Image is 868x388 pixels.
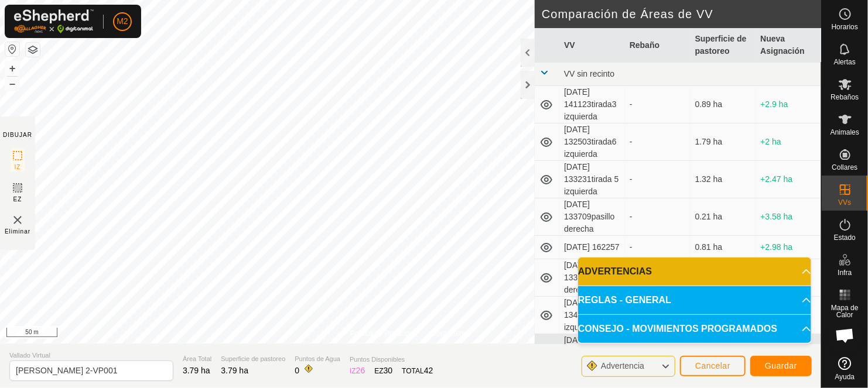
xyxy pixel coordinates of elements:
td: +2.47 ha [756,161,821,198]
td: [DATE] 132503tirada6 izquierda [559,123,625,161]
a: Política de Privacidad [350,328,418,339]
span: EZ [13,195,22,204]
td: +2.98 ha [756,236,821,259]
div: Chat abierto [828,318,863,353]
td: [DATE] 134027tirada 2 izquierda-VP001 [559,334,625,384]
td: [DATE] 133709pasillo derecha [559,198,625,236]
span: IZ [15,163,21,171]
div: - [630,241,686,253]
td: [DATE] 134027tirada 2 izquierda [559,297,625,334]
button: Capas del Mapa [26,43,40,57]
div: DIBUJAR [3,131,32,139]
p-accordion-header: CONSEJO - MOVIMIENTOS PROGRAMADOS [578,315,811,343]
p-accordion-header: ADVERTENCIAS [578,257,811,286]
span: 42 [424,366,433,375]
td: [DATE] 133800tirada 3 derecha [559,259,625,297]
span: Collares [832,164,857,171]
div: - [630,173,686,186]
td: [DATE] 162257 [559,236,625,259]
span: Animales [831,129,859,136]
td: 1.79 ha [690,123,756,161]
span: Área Total [183,354,211,364]
span: ADVERTENCIAS [578,265,652,279]
span: Eliminar [5,227,30,236]
div: - [630,211,686,223]
span: Vallado Virtual [9,351,173,360]
div: EZ [374,365,392,377]
span: Puntos de Agua [295,354,340,364]
div: - [630,98,686,111]
span: Estado [834,234,856,241]
td: 0.89 ha [690,86,756,123]
span: Rebaños [831,94,859,101]
td: 0.21 ha [690,198,756,236]
td: +3.58 ha [756,198,821,236]
img: VV [11,213,25,227]
span: REGLAS - GENERAL [578,293,671,307]
td: [DATE] 133231tirada 5 izquierda [559,161,625,198]
span: 26 [356,366,365,375]
img: Logo Gallagher [14,9,94,33]
span: Ayuda [835,373,855,380]
span: VV sin recinto [564,69,614,78]
th: Nueva Asignación [756,28,821,63]
span: Mapa de Calor [825,304,865,318]
span: Alertas [834,59,856,66]
button: – [5,77,19,91]
td: +2 ha [756,123,821,161]
button: + [5,61,19,75]
p-accordion-header: REGLAS - GENERAL [578,286,811,314]
span: 3.79 ha [183,366,210,375]
div: IZ [350,365,365,377]
th: Rebaño [625,28,691,63]
span: Advertencia [601,361,644,370]
div: - [630,136,686,148]
button: Restablecer Mapa [5,42,19,56]
div: TOTAL [402,365,433,377]
span: Horarios [832,23,858,30]
td: +2.9 ha [756,86,821,123]
h2: Comparación de Áreas de VV [542,7,821,21]
span: M2 [117,15,128,28]
span: Superficie de pastoreo [221,354,285,364]
a: Ayuda [822,352,868,385]
span: 0 [295,366,299,375]
span: Guardar [765,361,797,370]
th: VV [559,28,625,63]
span: Cancelar [695,361,730,370]
span: Puntos Disponibles [350,355,433,365]
td: [DATE] 141123tirada3 izquierda [559,86,625,123]
span: VVs [838,199,851,206]
span: Infra [838,269,852,276]
td: 0.81 ha [690,236,756,259]
span: 30 [384,366,393,375]
a: Contáctenos [432,328,471,339]
span: CONSEJO - MOVIMIENTOS PROGRAMADOS [578,322,777,336]
th: Superficie de pastoreo [690,28,756,63]
button: Guardar [750,356,812,376]
button: Cancelar [680,356,746,376]
td: 1.32 ha [690,161,756,198]
span: 3.79 ha [221,366,248,375]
